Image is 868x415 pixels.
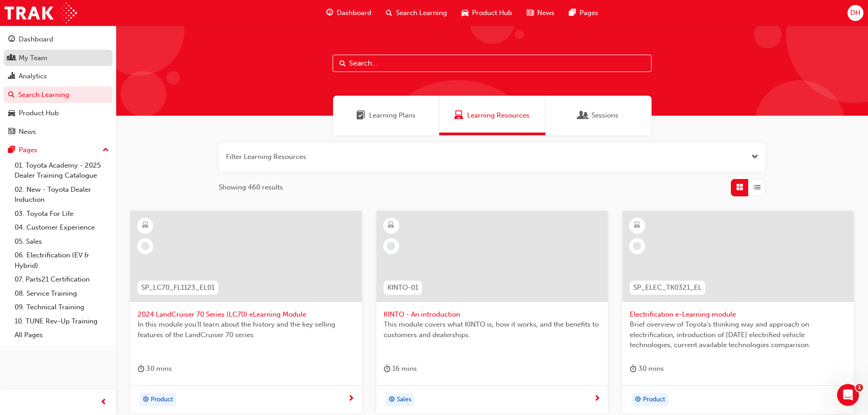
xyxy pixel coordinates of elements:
[736,182,743,193] span: Grid
[594,395,601,403] span: next-icon
[8,91,15,99] span: search-icon
[630,363,664,374] div: 30 mins
[130,211,362,414] a: SP_LC70_FL1123_EL012024 LandCruiser 70 Series (LC70) eLearning ModuleIn this module you'll learn ...
[580,8,598,18] span: Pages
[519,4,562,22] a: news-iconNews
[384,363,390,374] span: duration-icon
[138,363,144,374] span: duration-icon
[369,110,416,121] span: Learning Plans
[138,309,354,320] span: 2024 LandCruiser 70 Series (LC70) eLearning Module
[138,319,354,340] span: In this module you'll learn about the history and the key selling features of the LandCruiser 70 ...
[630,363,637,374] span: duration-icon
[562,4,606,22] a: pages-iconPages
[384,363,417,374] div: 16 mins
[11,300,113,314] a: 09. Technical Training
[439,96,545,135] a: Learning ResourcesLearning Resources
[11,220,113,235] a: 04. Customer Experience
[333,55,652,72] input: Search...
[630,319,847,350] span: Brief overview of Toyota’s thinking way and approach on electrification, introduction of [DATE] e...
[8,72,15,81] span: chart-icon
[635,394,641,406] span: target-icon
[4,87,113,103] a: Search Learning
[754,182,760,193] span: List
[4,142,113,159] button: Pages
[376,211,608,414] a: KINTO-01KINTO - An introductionThis module covers what KINTO is, how it works, and the benefits t...
[643,395,665,405] span: Product
[386,7,392,19] span: search-icon
[11,314,113,328] a: 10. TUNE Rev-Up Training
[151,395,173,405] span: Product
[537,8,555,18] span: News
[339,58,346,69] span: Search
[384,309,601,320] span: KINTO - An introduction
[396,8,447,18] span: Search Learning
[11,183,113,207] a: 02. New - Toyota Dealer Induction
[527,7,534,19] span: news-icon
[11,235,113,249] a: 05. Sales
[19,108,59,118] div: Product Hub
[19,127,36,137] div: News
[751,152,758,162] button: Open the filter
[19,34,53,45] div: Dashboard
[4,50,113,67] a: My Team
[4,123,113,140] a: News
[11,159,113,183] a: 01. Toyota Academy - 2025 Dealer Training Catalogue
[11,207,113,221] a: 03. Toyota For Life
[462,7,468,19] span: car-icon
[8,128,15,136] span: news-icon
[545,96,652,135] a: SessionsSessions
[847,5,863,21] button: DH
[348,395,354,403] span: next-icon
[633,242,641,250] span: learningRecordVerb_NONE-icon
[387,282,418,293] span: KINTO-01
[8,109,15,118] span: car-icon
[100,397,107,408] span: prev-icon
[11,272,113,287] a: 07. Parts21 Certification
[4,31,113,48] a: Dashboard
[591,110,618,121] span: Sessions
[384,319,601,340] span: This module covers what KINTO is, how it works, and the benefits to customers and dealerships.
[141,282,215,293] span: SP_LC70_FL1123_EL01
[388,220,394,231] span: learningResourceType_ELEARNING-icon
[4,105,113,122] a: Product Hub
[634,220,640,231] span: learningResourceType_ELEARNING-icon
[326,7,333,19] span: guage-icon
[143,394,149,406] span: target-icon
[333,96,439,135] a: Learning PlansLearning Plans
[569,7,576,19] span: pages-icon
[19,53,47,63] div: My Team
[141,242,149,250] span: learningRecordVerb_NONE-icon
[579,110,588,121] span: Sessions
[467,110,529,121] span: Learning Resources
[633,282,702,293] span: SP_ELEC_TK0321_EL
[5,3,77,23] img: Trak
[389,394,395,406] span: target-icon
[19,71,47,82] div: Analytics
[397,395,411,405] span: Sales
[472,8,512,18] span: Product Hub
[11,248,113,272] a: 06. Electrification (EV & Hybrid)
[379,4,454,22] a: search-iconSearch Learning
[219,182,283,193] span: Showing 460 results
[8,146,15,154] span: pages-icon
[19,145,37,155] div: Pages
[4,68,113,85] a: Analytics
[4,29,113,142] button: DashboardMy TeamAnalyticsSearch LearningProduct HubNews
[454,4,519,22] a: car-iconProduct Hub
[8,54,15,62] span: people-icon
[103,144,109,156] span: up-icon
[630,309,847,320] span: Electrification e-Learning module
[8,36,15,44] span: guage-icon
[11,287,113,301] a: 08. Service Training
[837,384,859,406] iframe: Intercom live chat
[319,4,379,22] a: guage-iconDashboard
[356,110,365,121] span: Learning Plans
[856,384,863,391] span: 1
[622,211,854,414] a: SP_ELEC_TK0321_ELElectrification e-Learning moduleBrief overview of Toyota’s thinking way and app...
[138,363,172,374] div: 30 mins
[11,328,113,342] a: All Pages
[454,110,463,121] span: Learning Resources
